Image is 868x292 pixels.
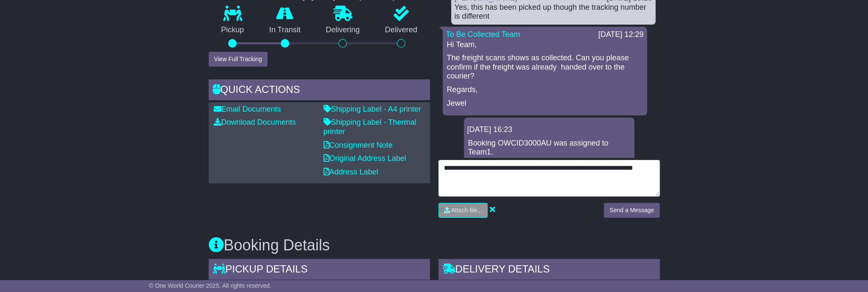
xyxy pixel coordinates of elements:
div: [DATE] 12:29 [598,30,644,39]
div: [DATE] 16:23 [467,125,631,135]
a: Download Documents [214,118,296,126]
button: Send a Message [604,203,659,218]
div: Quick Actions [209,79,430,102]
button: View Full Tracking [209,52,268,67]
p: Jewel [447,99,643,108]
p: Pickup [209,25,257,35]
p: The freight scans shows as collected. Can you please confirm if the freight was already handed ov... [447,53,643,81]
a: To Be Collected Team [446,30,520,39]
h3: Booking Details [209,237,660,254]
a: Shipping Label - A4 printer [324,105,421,113]
p: Hi Team, [447,40,643,50]
p: Booking OWCID3000AU was assigned to Team1. [468,139,630,157]
span: © One World Courier 2025. All rights reserved. [149,282,271,289]
a: Address Label [324,168,378,176]
p: Regards, [447,85,643,95]
div: Pickup Details [209,259,430,282]
p: In Transit [257,25,313,35]
p: Delivered [372,25,430,35]
a: Original Address Label [324,154,406,163]
a: Shipping Label - Thermal printer [324,118,416,136]
a: Email Documents [214,105,281,113]
p: Delivering [313,25,373,35]
a: Consignment Note [324,141,393,149]
div: Yes, this has been picked up though the tracking number is different [455,3,652,21]
div: Delivery Details [438,259,660,282]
